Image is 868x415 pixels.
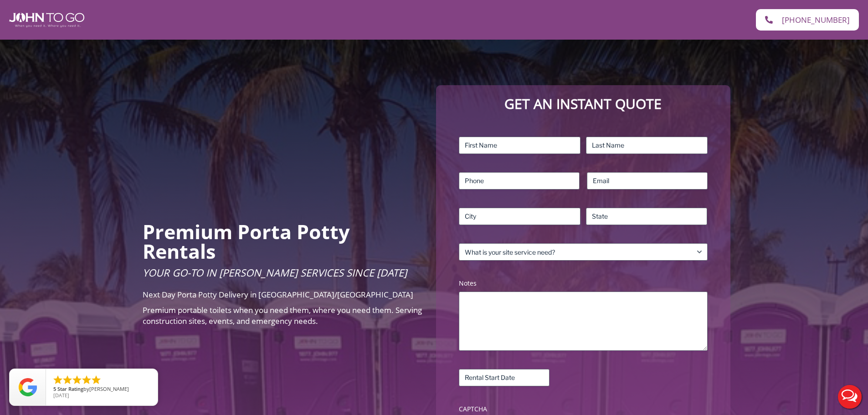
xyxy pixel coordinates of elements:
input: Rental Start Date [459,369,550,386]
input: City [459,208,580,225]
span: [PHONE_NUMBER] [782,16,850,24]
input: Last Name [586,137,708,154]
p: Get an Instant Quote [445,94,721,114]
input: Email [587,172,708,190]
span: 5 [53,385,56,392]
li:  [81,374,92,385]
span: Premium portable toilets when you need them, where you need them. Serving construction sites, eve... [143,305,422,326]
li:  [52,374,63,385]
input: Phone [459,172,580,190]
input: State [586,208,708,225]
li:  [62,374,73,385]
label: CAPTCHA [459,405,707,414]
span: [PERSON_NAME] [89,385,129,392]
span: Your Go-To in [PERSON_NAME] Services Since [DATE] [143,266,407,279]
span: by [53,386,150,393]
span: [DATE] [53,392,69,399]
img: John To Go [9,13,84,27]
li:  [72,374,82,385]
a: [PHONE_NUMBER] [756,9,859,31]
input: First Name [459,137,580,154]
label: Notes [459,279,707,288]
li:  [91,374,102,385]
button: Live Chat [832,379,868,415]
img: Review Rating [19,378,37,396]
h2: Premium Porta Potty Rentals [143,222,423,261]
span: Star Rating [57,385,83,392]
span: Next Day Porta Potty Delivery in [GEOGRAPHIC_DATA]/[GEOGRAPHIC_DATA] [143,289,413,300]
